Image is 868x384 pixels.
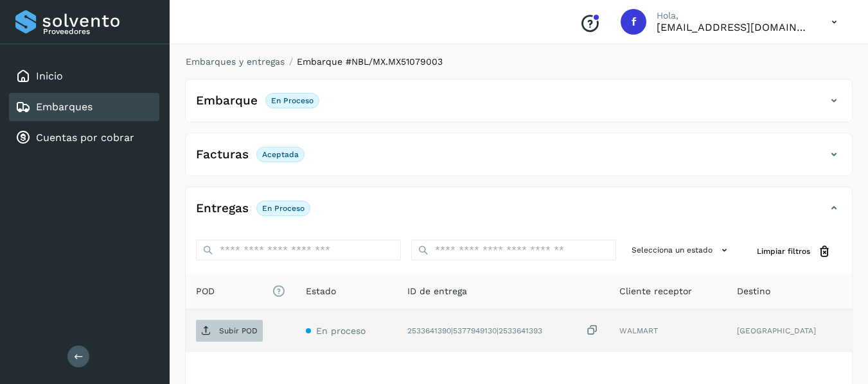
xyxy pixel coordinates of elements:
button: Selecciona un estado [626,240,736,261]
div: Inicio [9,62,159,90]
button: Limpiar filtros [747,240,842,263]
span: Destino [737,285,770,298]
p: En proceso [262,204,305,213]
p: Aceptada [262,150,299,159]
div: 2533641390|5377949130|2533641393 [407,324,599,337]
p: facturacion@hcarga.com [657,21,811,33]
a: Cuentas por cobrar [36,131,134,144]
a: Embarques y entregas [186,56,285,67]
a: Inicio [36,70,63,82]
span: ID de entrega [407,285,467,298]
span: En proceso [316,326,366,336]
div: EntregasEn proceso [186,197,852,230]
p: Proveedores [43,27,154,36]
div: FacturasAceptada [186,144,852,176]
p: Hola, [657,10,811,21]
div: Embarques [9,93,159,121]
span: POD [196,285,285,298]
h4: Facturas [196,147,249,162]
span: Limpiar filtros [757,246,810,257]
td: [GEOGRAPHIC_DATA] [727,310,852,352]
div: Cuentas por cobrar [9,124,159,152]
div: EmbarqueEn proceso [186,90,852,122]
p: En proceso [271,96,314,105]
p: Subir POD [219,326,258,335]
h4: Entregas [196,201,249,216]
nav: breadcrumb [185,55,853,69]
button: Subir POD [196,320,263,342]
span: Estado [306,285,336,298]
a: Embarques [36,101,93,113]
span: Cliente receptor [619,285,692,298]
td: WALMART [609,310,727,352]
h4: Embarque [196,94,258,108]
span: Embarque #NBL/MX.MX51079003 [297,56,443,67]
